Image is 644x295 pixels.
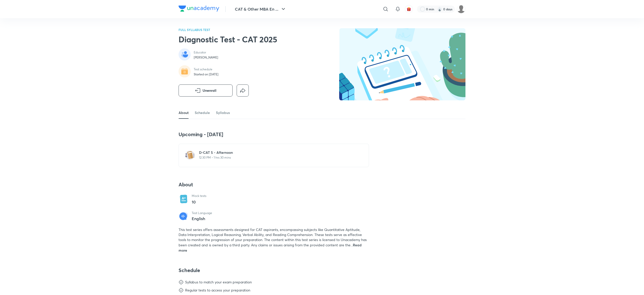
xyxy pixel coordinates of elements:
p: Test schedule [194,67,218,71]
div: Regular tests to access your preparation [185,288,250,293]
button: Unenroll [179,84,233,97]
span: This test series offers assessments designed for CAT aspirants, encompassing subjects like Quanti... [179,227,367,247]
img: streak [437,7,442,12]
img: avatar [407,7,411,11]
p: Educator [194,50,218,54]
img: Nilesh [457,5,465,13]
p: Mock tests [192,194,206,198]
button: avatar [405,5,413,13]
a: Schedule [195,107,210,119]
h2: Diagnostic Test - CAT 2025 [179,34,277,44]
h4: About [179,181,369,188]
p: [PERSON_NAME] [194,55,218,60]
p: Test Language [192,211,212,215]
p: FULL SYLLABUS TEST [179,28,277,31]
button: CAT & Other MBA En ... [232,4,289,14]
a: Syllabus [216,107,230,119]
a: About [179,107,189,119]
div: Syllabus to match your exam preparation [185,280,252,285]
img: Company Logo [179,6,219,12]
p: Started on [DATE] [194,72,218,76]
h4: Upcoming - [DATE] [179,131,369,138]
img: test [185,150,195,160]
h6: D-CAT 5 - Afternoon [199,150,355,155]
p: English [192,216,212,221]
span: Unenroll [203,88,216,93]
h4: Schedule [179,267,369,274]
p: 10 [192,199,206,205]
a: Company Logo [179,6,219,13]
p: 12:30 PM • 1 hrs 30 mins [199,156,355,160]
span: Read more [179,243,362,253]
